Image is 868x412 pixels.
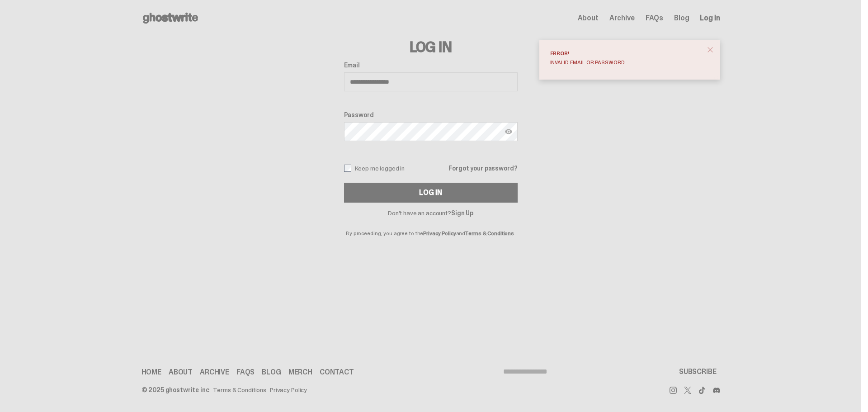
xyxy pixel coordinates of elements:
a: Privacy Policy [270,387,307,393]
div: Log In [419,189,442,196]
p: By proceeding, you agree to the and . [344,216,518,236]
a: Privacy Policy [423,230,456,237]
div: Error! [550,51,702,56]
a: About [578,14,599,22]
a: Log in [700,14,720,22]
img: Show password [505,128,512,135]
button: SUBSCRIBE [675,363,720,381]
a: Contact [320,369,354,376]
a: Home [142,369,161,376]
a: About [169,369,193,376]
input: Keep me logged in [344,165,351,172]
a: Terms & Conditions [465,230,514,237]
a: Forgot your password? [448,165,517,171]
a: Archive [200,369,229,376]
a: Archive [609,14,635,22]
a: Sign Up [451,209,473,217]
a: Blog [674,14,689,22]
div: © 2025 ghostwrite inc [142,387,209,393]
button: Log In [344,183,518,203]
a: Merch [288,369,312,376]
p: Don't have an account? [344,210,518,216]
a: Blog [262,369,281,376]
a: FAQs [646,14,663,22]
label: Password [344,111,518,118]
button: close [702,42,718,58]
h3: Log In [344,40,518,54]
label: Email [344,62,518,69]
a: Terms & Conditions [213,387,266,393]
label: Keep me logged in [344,165,405,172]
a: FAQs [236,369,255,376]
div: Invalid email or password [550,60,702,65]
